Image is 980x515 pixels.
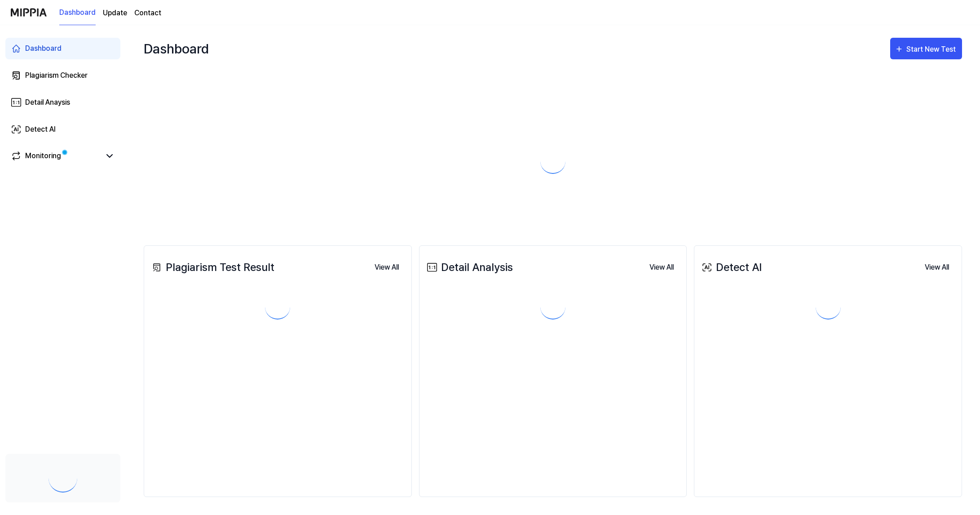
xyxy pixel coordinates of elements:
button: View All [367,258,406,276]
a: Monitoring [11,151,101,161]
a: Detail Anaysis [5,92,120,113]
div: Detect AI [25,124,56,135]
div: Dashboard [144,34,209,63]
div: Detail Analysis [425,259,513,275]
a: View All [642,258,681,276]
div: Plagiarism Checker [25,70,88,81]
a: Update [103,8,127,18]
div: Detect AI [700,259,762,275]
button: View All [642,258,681,276]
div: Dashboard [25,43,62,54]
a: Detect AI [5,119,120,140]
div: Plagiarism Test Result [150,259,274,275]
div: Detail Anaysis [25,97,70,108]
div: Monitoring [25,151,61,161]
a: View All [918,258,956,276]
a: Dashboard [5,38,120,59]
a: View All [367,258,406,276]
button: Start New Test [890,38,962,59]
a: Plagiarism Checker [5,65,120,86]
div: Start New Test [906,44,958,55]
button: View All [918,258,956,276]
a: Dashboard [59,0,96,25]
a: Contact [134,8,161,18]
